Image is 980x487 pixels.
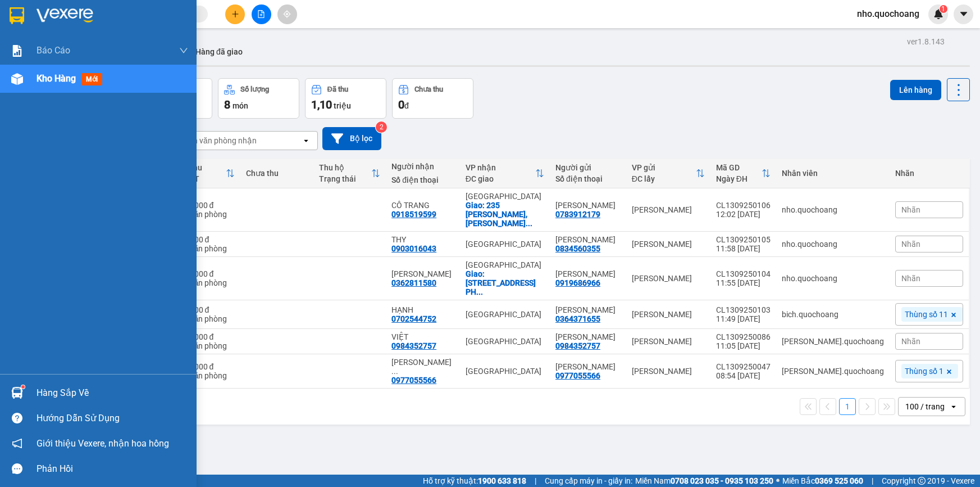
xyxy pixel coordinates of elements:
button: aim [277,4,297,24]
span: Thùng số 11 [905,309,948,319]
div: [PERSON_NAME] [632,337,705,346]
div: [PERSON_NAME] [632,367,705,376]
div: CL1309250103 [716,305,771,314]
div: 0977055566 [555,371,600,380]
div: Nhân viên [782,169,884,178]
div: 0984352757 [555,341,600,350]
div: THY [391,235,454,244]
div: GIA NGHI [391,269,454,278]
div: HTTT [179,174,226,183]
div: CL1309250047 [716,362,771,371]
div: KIM HOÀ [555,305,621,314]
span: question-circle [12,413,22,423]
div: [GEOGRAPHIC_DATA] [466,310,544,319]
span: | [535,475,536,487]
div: HẠNH [391,305,454,314]
button: Lên hàng [890,80,941,100]
div: CL1309250105 [716,235,771,244]
img: logo-vxr [10,7,24,24]
div: 11:49 [DATE] [716,314,771,323]
div: Ngày ĐH [716,174,762,183]
div: 08:54 [DATE] [716,371,771,380]
strong: 1900 633 818 [478,476,526,485]
div: Đã thu [179,163,226,172]
div: 11:05 [DATE] [716,341,771,350]
span: plus [231,10,239,18]
div: [GEOGRAPHIC_DATA] [466,192,544,201]
span: ⚪️ [776,479,780,483]
div: 11:55 [DATE] [716,278,771,287]
th: Toggle SortBy [313,159,386,188]
span: ... [391,367,398,376]
div: 20.000 đ [179,305,235,314]
sup: 1 [940,5,947,13]
div: 200.000 đ [179,269,235,278]
div: 0364371655 [555,314,600,323]
th: Toggle SortBy [460,159,550,188]
span: Cung cấp máy in - giấy in: [545,475,632,487]
div: 100 / trang [905,401,945,412]
button: caret-down [954,4,973,24]
span: Nhãn [901,274,920,283]
span: file-add [257,10,265,18]
button: Đã thu1,10 triệu [305,78,386,119]
div: 0362811580 [391,278,436,287]
div: Trạng thái [319,174,372,183]
span: Nhãn [901,240,920,249]
div: [PERSON_NAME] [632,205,705,214]
div: Đã thu [327,85,348,93]
div: Hướng dẫn sử dụng [37,410,188,427]
div: Hàng sắp về [37,385,188,402]
div: Số điện thoại [391,175,454,184]
div: 250.000 đ [179,201,235,210]
div: VP gửi [632,163,696,172]
div: [GEOGRAPHIC_DATA] [466,240,544,249]
div: 300.000 đ [179,362,235,371]
div: Chọn văn phòng nhận [179,135,257,146]
button: Hàng đã giao [186,38,252,65]
div: 300.000 đ [179,332,235,341]
div: Tại văn phòng [179,210,235,219]
span: copyright [918,477,926,485]
div: CL1309250086 [716,332,771,341]
span: caret-down [959,9,969,19]
div: nho.quochoang [782,240,884,249]
span: 8 [224,98,230,111]
div: Giao: 235 NGUYỄN VĂN CỪ,P NGUYỄN CƯ TRINH,Q1 [466,201,544,228]
span: Miền Bắc [782,475,863,487]
span: ... [476,287,483,296]
span: món [233,101,248,110]
img: icon-new-feature [933,9,943,19]
div: 0903016043 [391,244,436,253]
div: 12:02 [DATE] [716,210,771,219]
sup: 2 [376,121,387,133]
div: Chưa thu [246,169,308,178]
span: 0 [398,98,404,111]
div: Tại văn phòng [179,341,235,350]
th: Toggle SortBy [626,159,710,188]
div: tim.quochoang [782,337,884,346]
div: Người nhận [391,162,454,171]
button: plus [225,4,245,24]
span: 1,10 [311,98,332,111]
div: ĐC giao [466,174,535,183]
div: Số điện thoại [555,174,621,183]
div: CL1309250106 [716,201,771,210]
span: Nhãn [901,337,920,346]
span: Báo cáo [37,43,70,57]
div: [PERSON_NAME] [632,274,705,283]
span: triệu [334,101,351,110]
div: tim.quochoang [782,367,884,376]
div: Mã GD [716,163,762,172]
div: Tại văn phòng [179,371,235,380]
div: Phản hồi [37,461,188,477]
div: Tại văn phòng [179,314,235,323]
div: [GEOGRAPHIC_DATA] [466,337,544,346]
div: ver 1.8.143 [907,35,945,48]
th: Toggle SortBy [710,159,776,188]
div: NGUYỄN PHƯỚC THUẬN [555,235,621,244]
div: bich.quochoang [782,310,884,319]
th: Toggle SortBy [173,159,241,188]
img: warehouse-icon [11,387,23,399]
div: Người gửi [555,163,621,172]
